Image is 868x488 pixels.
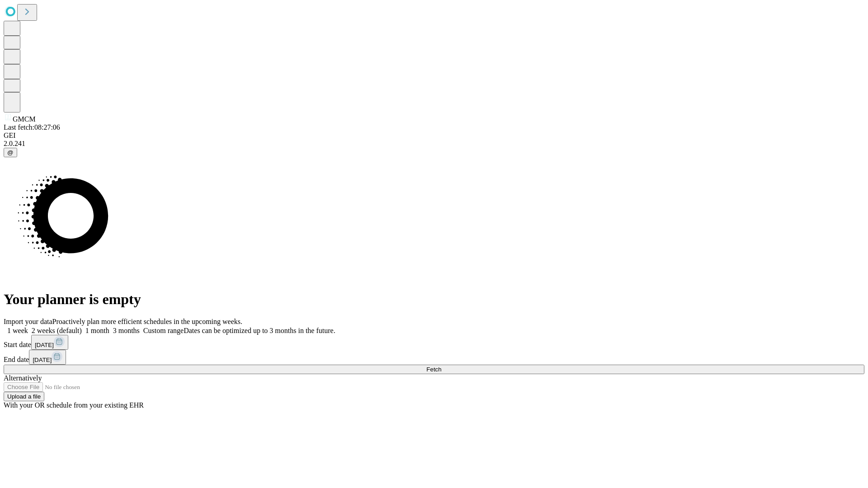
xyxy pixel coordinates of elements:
[426,366,441,373] span: Fetch
[29,350,66,365] button: [DATE]
[4,318,52,325] span: Import your data
[4,140,864,148] div: 2.0.241
[4,123,60,131] span: Last fetch: 08:27:06
[13,115,36,123] span: GMCM
[7,327,28,334] span: 1 week
[184,327,335,334] span: Dates can be optimized up to 3 months in the future.
[4,392,44,401] button: Upload a file
[31,335,68,350] button: [DATE]
[4,365,864,374] button: Fetch
[33,357,52,363] span: [DATE]
[113,327,140,334] span: 3 months
[4,291,864,308] h1: Your planner is empty
[4,148,17,157] button: @
[7,149,14,156] span: @
[85,327,109,334] span: 1 month
[4,335,864,350] div: Start date
[143,327,184,334] span: Custom range
[4,374,42,382] span: Alternatively
[4,401,144,409] span: With your OR schedule from your existing EHR
[35,342,54,348] span: [DATE]
[52,318,242,325] span: Proactively plan more efficient schedules in the upcoming weeks.
[32,327,82,334] span: 2 weeks (default)
[4,350,864,365] div: End date
[4,131,864,140] div: GEI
